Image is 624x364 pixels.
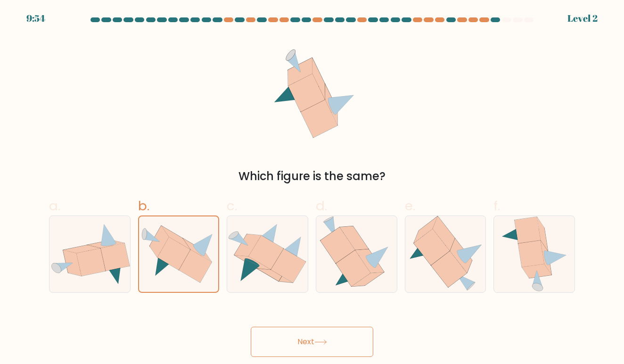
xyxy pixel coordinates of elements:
[138,197,149,215] span: b.
[493,197,500,215] span: f.
[405,197,415,215] span: e.
[49,197,60,215] span: a.
[26,11,45,25] div: 9:54
[316,197,327,215] span: d.
[55,168,569,185] div: Which figure is the same?
[251,327,373,357] button: Next
[567,11,598,25] div: Level 2
[227,197,237,215] span: c.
